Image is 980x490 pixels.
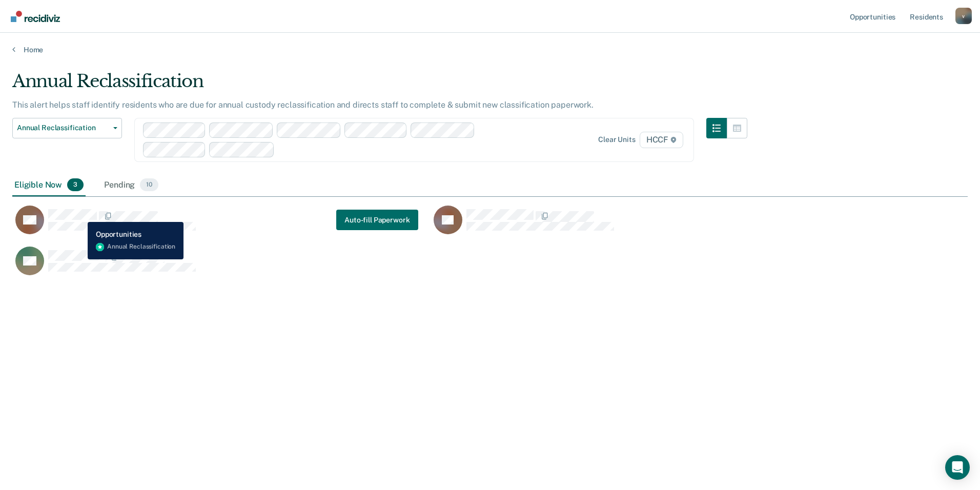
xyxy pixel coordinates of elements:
[640,132,683,148] span: HCCF
[12,118,122,138] button: Annual Reclassification
[336,210,418,230] button: Auto-fill Paperwork
[12,174,86,197] div: Eligible Now3
[336,210,418,230] a: Navigate to form link
[12,71,747,100] div: Annual Reclassification
[598,135,636,144] div: Clear units
[17,124,109,132] span: Annual Reclassification
[12,205,431,246] div: CaseloadOpportunityCell-00285424
[945,455,970,480] div: Open Intercom Messenger
[67,178,84,192] span: 3
[12,100,594,110] p: This alert helps staff identify residents who are due for annual custody reclassification and dir...
[11,11,60,22] img: Recidiviz
[955,8,972,24] button: Profile dropdown button
[955,8,972,24] div: v
[12,246,431,287] div: CaseloadOpportunityCell-00652579
[431,205,849,246] div: CaseloadOpportunityCell-00667085
[12,45,968,54] a: Home
[140,178,158,192] span: 10
[102,174,160,197] div: Pending10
